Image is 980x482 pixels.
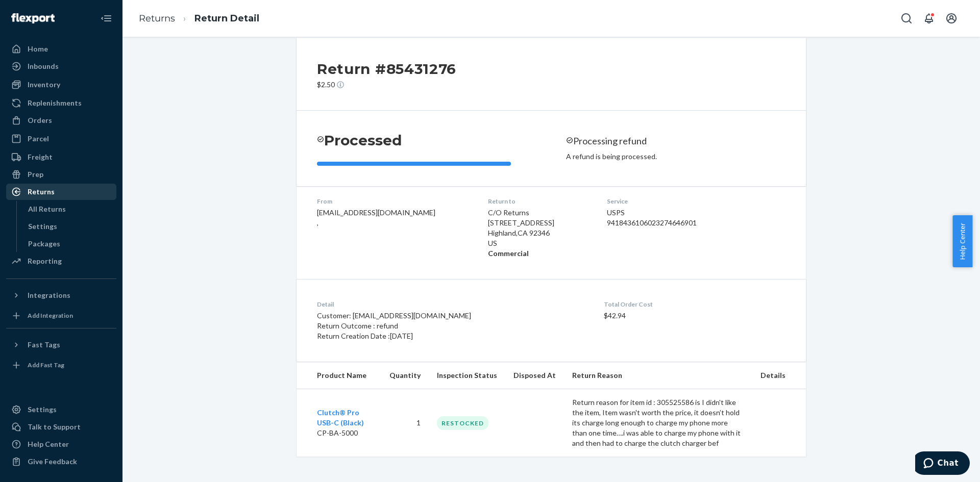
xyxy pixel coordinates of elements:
dt: Detail [317,300,604,309]
a: Parcel [6,131,116,147]
button: Fast Tags [6,337,116,353]
div: Replenishments [28,98,82,108]
button: Close Navigation [96,8,116,29]
a: Settings [6,401,116,418]
p: Return reason for item id : 305525586 is I didn't like the item, Item wasn't worth the price, it ... [572,397,744,448]
th: Product Name [297,362,381,389]
button: Open Search Box [896,8,917,29]
div: Parcel [28,134,49,144]
a: All Returns [23,201,117,217]
a: Add Integration [6,308,116,324]
p: Customer: [EMAIL_ADDRESS][DOMAIN_NAME] [317,311,604,321]
button: Integrations [6,287,116,303]
p: US [488,238,591,248]
iframe: Opens a widget where you can chat to one of our agents [915,451,970,477]
span: [EMAIL_ADDRESS][DOMAIN_NAME] , [317,208,435,227]
a: Packages [23,236,117,252]
div: Reporting [28,256,62,266]
p: C/O Returns [488,208,591,218]
div: Talk to Support [28,422,81,432]
div: Prep [28,169,43,180]
p: $2.50 [317,80,456,90]
a: Orders [6,112,116,129]
a: Inventory [6,77,116,93]
a: Home [6,41,116,57]
a: Help Center [6,436,116,452]
div: Orders [28,115,52,125]
p: [STREET_ADDRESS] [488,218,591,228]
span: USPS [607,208,625,217]
th: Inspection Status [429,362,505,389]
strong: Commercial [488,249,529,258]
button: Open notifications [919,8,939,29]
h2: Return #85431276 [317,58,456,80]
p: Highland , CA 92346 [488,228,591,238]
div: Inventory [28,80,60,90]
button: Talk to Support [6,419,116,435]
div: All Returns [28,204,66,214]
div: Give Feedback [28,456,77,467]
div: Home [28,44,48,54]
th: Return Reason [564,362,752,389]
a: Clutch® Pro USB-C (Black) [317,408,364,427]
th: Quantity [381,362,429,389]
div: Inbounds [28,61,59,71]
dt: Service [607,197,733,206]
a: Reporting [6,253,116,269]
a: Prep [6,166,116,183]
button: Help Center [952,215,972,267]
dt: Return to [488,197,591,206]
div: Packages [28,239,60,249]
button: Open account menu [941,8,962,29]
div: Returns [28,187,55,197]
img: Flexport logo [11,13,55,23]
div: Help Center [28,439,69,449]
dt: Total Order Cost [604,300,786,309]
a: Replenishments [6,95,116,111]
div: Freight [28,152,53,162]
div: $42.94 [604,300,786,341]
div: Add Integration [28,311,73,320]
a: Add Fast Tag [6,357,116,373]
a: Inbounds [6,58,116,74]
p: Return Outcome : refund [317,321,604,331]
a: Returns [139,13,175,24]
div: RESTOCKED [437,416,488,430]
a: Freight [6,149,116,165]
h4: Processing refund [573,136,647,146]
button: Give Feedback [6,453,116,470]
p: Return Creation Date : [DATE] [317,331,604,341]
a: Returns [6,184,116,200]
h3: Processed [324,131,402,149]
th: Disposed At [505,362,564,389]
dt: From [317,197,472,206]
div: A refund is being processed. [566,151,786,162]
p: CP-BA-5000 [317,428,373,438]
a: Return Detail [194,13,259,24]
div: Fast Tags [28,340,60,350]
div: Add Fast Tag [28,361,64,369]
th: Details [752,362,806,389]
ol: breadcrumbs [131,4,267,34]
div: 9418436106023274646901 [607,218,733,228]
div: Settings [28,404,57,415]
div: Settings [28,221,57,232]
a: Settings [23,218,117,235]
div: Integrations [28,290,70,300]
td: 1 [381,389,429,457]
